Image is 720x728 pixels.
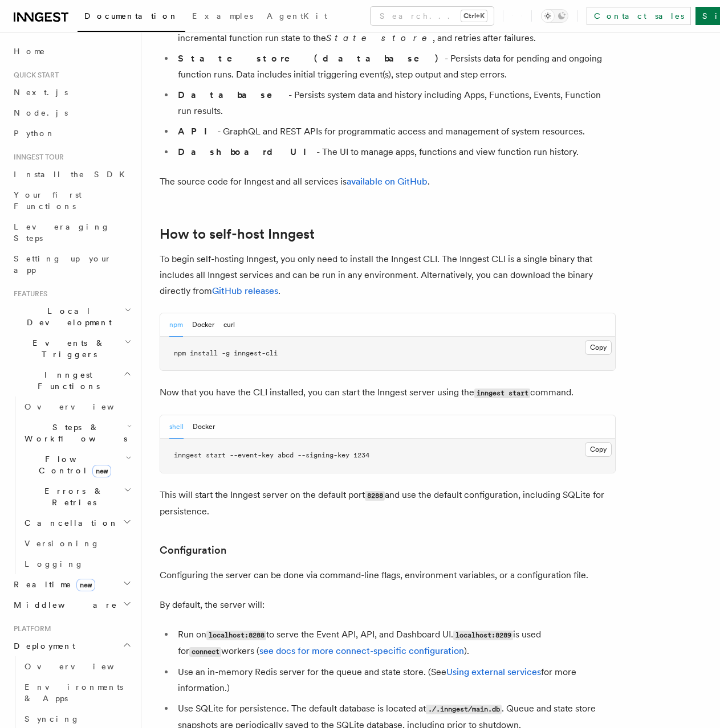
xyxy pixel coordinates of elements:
[174,451,369,459] span: inngest start --event-key abcd --signing-key 1234
[9,123,134,144] a: Python
[20,422,127,444] span: Steps & Workflows
[9,301,134,333] button: Local Development
[260,3,334,31] a: AgentKit
[9,624,51,633] span: Platform
[461,10,487,22] kbd: Ctrl+K
[160,251,616,299] p: To begin self-hosting Inngest, you only need to install the Inngest CLI. The Inngest CLI is a sin...
[9,41,134,62] a: Home
[174,124,616,140] li: - GraphQL and REST APIs for programmatic access and management of system resources.
[174,349,278,357] span: npm install -g inngest-cli
[25,714,80,723] span: Syncing
[371,7,494,25] button: Search...Ctrl+K
[169,313,183,337] button: npm
[192,313,214,337] button: Docker
[9,365,134,396] button: Inngest Functions
[178,126,217,137] strong: API
[9,595,134,615] button: Middleware
[92,465,111,477] span: new
[20,513,134,533] button: Cancellation
[76,579,95,591] span: new
[259,645,464,656] a: see docs for more connect-specific configuration
[9,599,117,611] span: Middleware
[20,517,119,529] span: Cancellation
[160,597,616,613] p: By default, the server will:
[178,146,316,157] strong: Dashboard UI
[189,647,221,657] code: connect
[9,164,134,185] a: Install the SDK
[541,9,568,23] button: Toggle dark mode
[160,542,226,558] a: Configuration
[174,51,616,83] li: - Persists data for pending and ongoing function runs. Data includes initial triggering event(s),...
[9,337,124,360] span: Events & Triggers
[178,89,288,100] strong: Database
[426,705,502,714] code: ./.inngest/main.db
[9,248,134,280] a: Setting up your app
[212,285,278,296] a: GitHub releases
[20,554,134,574] a: Logging
[160,385,616,401] p: Now that you have the CLI installed, you can start the Inngest server using the command.
[474,388,530,398] code: inngest start
[347,176,428,187] a: available on GitHub
[9,636,134,656] button: Deployment
[174,627,616,660] li: Run on to serve the Event API, API, and Dashboard UI. is used for workers ( ).
[20,485,124,508] span: Errors & Retries
[9,216,134,248] a: Leveraging Steps
[9,71,59,80] span: Quick start
[9,396,134,574] div: Inngest Functions
[446,666,541,677] a: Using external services
[14,254,112,275] span: Setting up your app
[14,88,68,97] span: Next.js
[365,491,385,501] code: 8288
[160,567,616,583] p: Configuring the server can be done via command-line flags, environment variables, or a configurat...
[9,185,134,216] a: Your first Functions
[9,333,134,365] button: Events & Triggers
[9,640,75,652] span: Deployment
[9,153,64,162] span: Inngest tour
[160,487,616,520] p: This will start the Inngest server on the default port and use the default configuration, includi...
[174,664,616,696] li: Use an in-memory Redis server for the queue and state store. (See for more information.)
[160,174,616,190] p: The source code for Inngest and all services is .
[9,369,123,392] span: Inngest Functions
[192,11,253,21] span: Examples
[326,32,433,43] em: State store
[453,631,513,640] code: localhost:8289
[25,559,84,569] span: Logging
[20,481,134,513] button: Errors & Retries
[20,677,134,709] a: Environments & Apps
[20,417,134,449] button: Steps & Workflows
[9,574,134,595] button: Realtimenew
[25,539,100,548] span: Versioning
[174,87,616,119] li: - Persists system data and history including Apps, Functions, Events, Function run results.
[185,3,260,31] a: Examples
[14,190,82,211] span: Your first Functions
[178,53,445,64] strong: State store (database)
[267,11,327,21] span: AgentKit
[20,449,134,481] button: Flow Controlnew
[20,453,125,476] span: Flow Control
[78,3,185,32] a: Documentation
[14,46,46,57] span: Home
[174,144,616,160] li: - The UI to manage apps, functions and view function run history.
[14,108,68,117] span: Node.js
[20,656,134,677] a: Overview
[9,103,134,123] a: Node.js
[20,396,134,417] a: Overview
[587,7,691,25] a: Contact sales
[9,579,95,590] span: Realtime
[25,662,142,671] span: Overview
[25,402,142,411] span: Overview
[9,289,47,298] span: Features
[20,533,134,554] a: Versioning
[206,631,266,640] code: localhost:8288
[223,313,235,337] button: curl
[25,682,123,703] span: Environments & Apps
[193,415,215,439] button: Docker
[585,340,612,355] button: Copy
[585,442,612,457] button: Copy
[14,222,110,243] span: Leveraging Steps
[9,82,134,103] a: Next.js
[9,305,124,328] span: Local Development
[14,129,55,138] span: Python
[84,11,178,21] span: Documentation
[14,170,132,179] span: Install the SDK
